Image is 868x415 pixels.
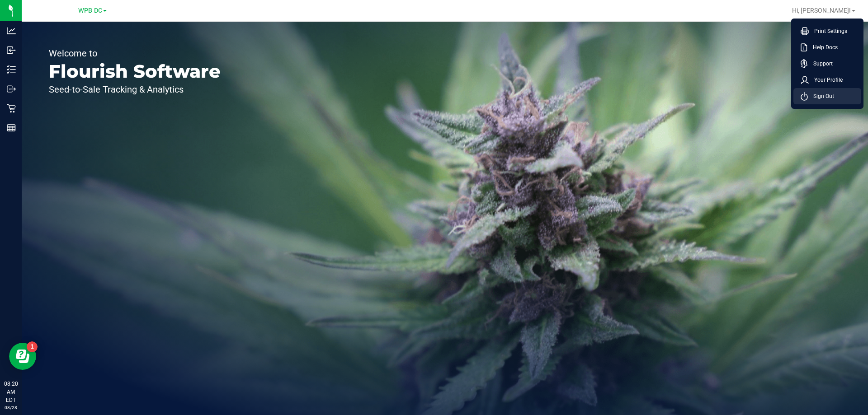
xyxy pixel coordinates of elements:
p: 08/28 [4,404,18,411]
span: Help Docs [807,43,838,52]
p: Seed-to-Sale Tracking & Analytics [49,85,221,94]
a: Help Docs [801,43,858,52]
li: Sign Out [793,88,861,104]
inline-svg: Inventory [7,65,16,74]
inline-svg: Analytics [7,26,16,35]
span: Print Settings [809,27,847,36]
inline-svg: Retail [7,104,16,113]
inline-svg: Inbound [7,46,16,55]
inline-svg: Outbound [7,84,16,93]
iframe: Resource center unread badge [27,341,38,352]
p: Welcome to [49,49,221,58]
a: Support [801,59,858,68]
span: Your Profile [809,75,843,84]
p: 08:20 AM EDT [4,380,18,404]
span: Sign Out [808,92,834,101]
p: Flourish Software [49,62,221,80]
iframe: Resource center [9,343,36,370]
span: WPB DC [78,7,102,14]
span: Hi, [PERSON_NAME]! [792,7,851,14]
inline-svg: Reports [7,123,16,132]
span: Support [808,59,833,68]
